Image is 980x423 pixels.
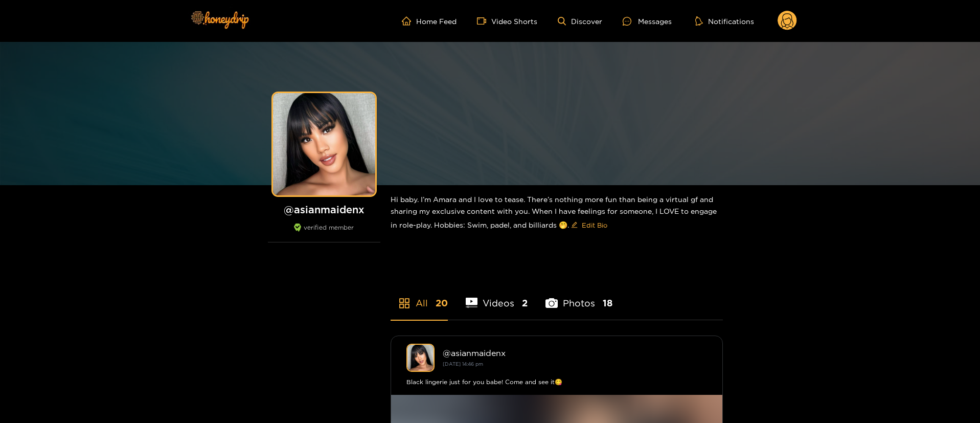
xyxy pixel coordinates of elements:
[571,221,578,229] span: edit
[477,16,537,26] a: Video Shorts
[623,15,672,27] div: Messages
[398,297,411,309] span: appstore
[268,203,380,216] h1: @ asianmaidenx
[443,361,483,367] small: [DATE] 14:46 pm
[522,297,528,309] span: 2
[406,377,707,387] div: Black lingerie just for you babe! Come and see it😋
[391,185,723,241] div: Hi baby. I’m Amara and I love to tease. There’s nothing more fun than being a virtual gf and shar...
[466,274,528,320] li: Videos
[582,220,607,230] span: Edit Bio
[545,274,612,320] li: Photos
[477,16,491,26] span: video-camera
[402,16,416,26] span: home
[436,297,448,309] span: 20
[603,297,612,309] span: 18
[402,16,457,26] a: Home Feed
[443,348,707,358] div: @ asianmaidenx
[406,344,435,372] img: asianmaidenx
[569,217,609,233] button: editEdit Bio
[692,16,757,26] button: Notifications
[268,224,380,242] div: verified member
[558,17,602,26] a: Discover
[391,274,448,320] li: All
